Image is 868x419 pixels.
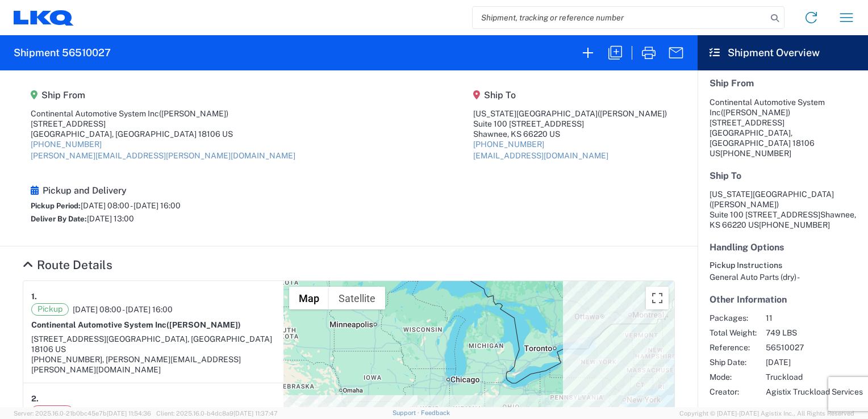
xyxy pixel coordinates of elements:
strong: 1. [31,289,37,303]
span: ([PERSON_NAME]) [721,108,790,117]
span: ([PERSON_NAME]) [710,200,779,209]
div: Suite 100 [STREET_ADDRESS] [473,119,667,129]
button: Show satellite imagery [329,287,385,309]
span: Pickup [31,303,69,316]
span: 11 [766,313,863,323]
div: Shawnee, KS 66220 US [473,129,667,139]
span: Delivery [31,405,73,418]
div: Continental Automotive System Inc [31,108,295,119]
a: [EMAIL_ADDRESS][DOMAIN_NAME] [473,151,608,160]
a: [PERSON_NAME][EMAIL_ADDRESS][PERSON_NAME][DOMAIN_NAME] [31,151,295,160]
span: Total Weight: [710,328,757,338]
span: Pickup Period: [31,202,81,210]
span: [STREET_ADDRESS] [710,118,784,127]
h5: Pickup and Delivery [31,185,181,196]
a: Feedback [421,409,450,416]
div: [US_STATE][GEOGRAPHIC_DATA] [473,108,667,119]
span: [US_STATE][GEOGRAPHIC_DATA] Suite 100 [STREET_ADDRESS] [710,190,834,219]
h2: Shipment 56510027 [14,46,111,60]
span: [STREET_ADDRESS] [31,334,106,343]
h5: Other Information [710,294,856,305]
div: [STREET_ADDRESS] [31,119,295,129]
span: ([PERSON_NAME]) [159,109,228,118]
span: ([PERSON_NAME]) [598,109,667,118]
span: Creator: [710,387,757,397]
span: Ship Date: [710,357,757,367]
span: [DATE] 08:00 - [DATE] 16:00 [81,201,181,210]
span: 56510027 [766,342,863,353]
span: [PHONE_NUMBER] [759,220,830,229]
span: 749 LBS [766,328,863,338]
span: Deliver By Date: [31,215,87,223]
span: Server: 2025.16.0-21b0bc45e7b [14,410,151,417]
span: [PHONE_NUMBER] [720,149,791,158]
div: General Auto Parts (dry) - [710,272,856,282]
h5: Ship To [473,90,667,100]
span: [GEOGRAPHIC_DATA], [GEOGRAPHIC_DATA] 18106 US [31,334,272,354]
a: [PHONE_NUMBER] [473,140,544,149]
strong: Continental Automotive System Inc [31,320,241,329]
span: [DATE] 08:00 - [DATE] 16:00 [73,304,173,315]
div: [PHONE_NUMBER], [PERSON_NAME][EMAIL_ADDRESS][PERSON_NAME][DOMAIN_NAME] [31,354,276,375]
button: Toggle fullscreen view [646,287,669,309]
div: [GEOGRAPHIC_DATA], [GEOGRAPHIC_DATA] 18106 US [31,129,295,139]
button: Show street map [289,287,329,309]
h5: Ship From [710,78,856,89]
h5: Ship From [31,90,295,100]
span: Agistix Truckload Services [766,387,863,397]
a: Support [393,409,421,416]
h5: Ship To [710,170,856,181]
span: [DATE] [766,357,863,367]
span: Truckload [766,372,863,382]
span: Reference: [710,342,757,353]
span: ([PERSON_NAME]) [166,320,241,329]
span: Continental Automotive System Inc [710,98,825,117]
span: Packages: [710,313,757,323]
input: Shipment, tracking or reference number [473,7,767,28]
a: [PHONE_NUMBER] [31,140,102,149]
span: [DATE] 11:54:36 [107,410,151,417]
address: Shawnee, KS 66220 US [710,189,856,230]
header: Shipment Overview [698,35,868,70]
span: Client: 2025.16.0-b4dc8a9 [156,410,278,417]
a: Hide Details [23,258,112,272]
span: Mode: [710,372,757,382]
span: [DATE] 11:37:47 [233,410,278,417]
strong: 2. [31,391,39,405]
h5: Handling Options [710,242,856,253]
address: [GEOGRAPHIC_DATA], [GEOGRAPHIC_DATA] 18106 US [710,97,856,158]
span: [DATE] 13:00 [87,214,134,223]
span: Copyright © [DATE]-[DATE] Agistix Inc., All Rights Reserved [679,408,854,418]
h6: Pickup Instructions [710,261,856,270]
